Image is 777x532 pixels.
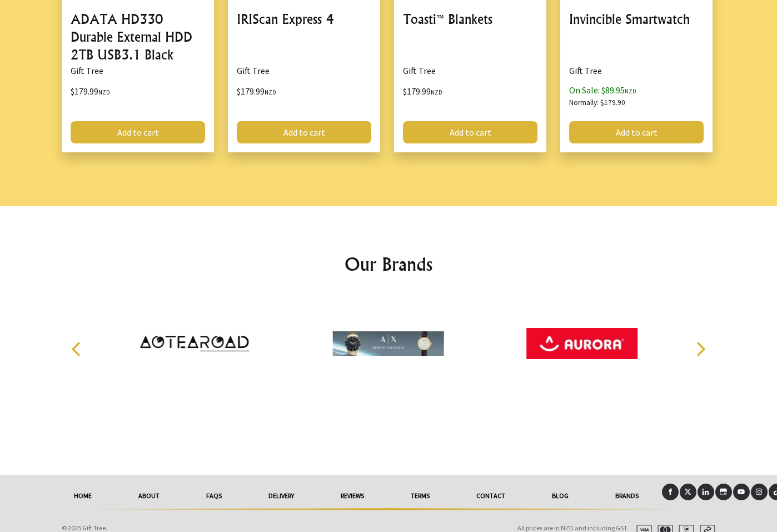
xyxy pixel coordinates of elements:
a: Add to cart [237,121,371,143]
a: LinkedIn [698,484,714,500]
button: Previous [65,337,89,361]
h2: Our Brands [59,251,718,277]
button: Next [688,337,712,361]
a: Brands [592,484,662,508]
span: © 2025 Gift Tree. [62,524,107,532]
a: Terms [387,484,453,508]
a: delivery [245,484,317,508]
a: Add to cart [71,121,205,143]
a: About [115,484,183,508]
a: Blog [529,484,592,508]
img: Armani Exchange [333,302,444,385]
img: Aotearoad [140,302,251,385]
a: Instagram [751,484,768,500]
a: Add to cart [569,121,704,143]
a: Facebook [662,484,679,500]
a: Contact [453,484,529,508]
a: Youtube [733,484,750,500]
a: reviews [317,484,387,508]
span: All prices are in NZD and including GST. [517,524,629,532]
a: FAQs [183,484,245,508]
a: Add to cart [403,121,537,143]
a: X (Twitter) [680,484,696,500]
img: Aurora World [526,302,637,385]
a: HOME [51,484,115,508]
